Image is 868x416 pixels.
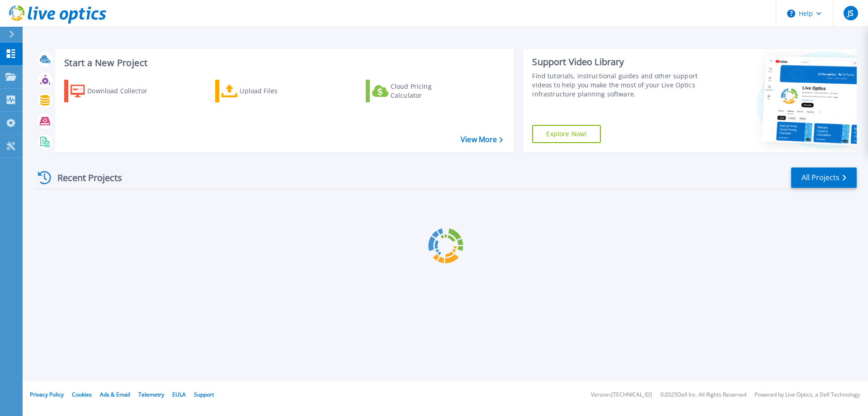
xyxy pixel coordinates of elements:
a: Cloud Pricing Calculator [366,80,467,102]
span: JS [848,10,854,17]
a: View More [461,135,503,144]
li: Powered by Live Optics, a Dell Technology [755,392,860,398]
li: © 2025 Dell Inc. All Rights Reserved [660,392,746,398]
a: Privacy Policy [30,391,64,398]
a: Cookies [72,391,92,398]
div: Support Video Library [532,56,702,68]
div: Recent Projects [35,167,134,189]
a: Upload Files [215,80,316,102]
a: Explore Now! [532,125,601,143]
a: Telemetry [138,391,164,398]
div: Cloud Pricing Calculator [391,82,463,100]
div: Upload Files [240,82,312,100]
div: Download Collector [87,82,160,100]
li: Version: [TECHNICAL_ID] [591,392,652,398]
div: Find tutorials, instructional guides and other support videos to help you make the most of your L... [532,72,702,99]
a: All Projects [791,167,857,188]
a: Download Collector [64,80,165,102]
h3: Start a New Project [64,58,503,68]
a: EULA [172,391,186,398]
a: Support [194,391,214,398]
a: Ads & Email [100,391,130,398]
